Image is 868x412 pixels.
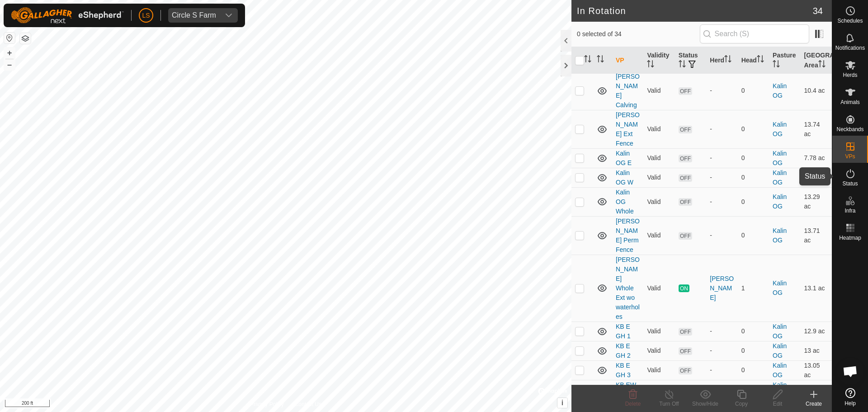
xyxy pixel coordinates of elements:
td: Valid [643,148,675,168]
a: Contact Us [295,400,321,408]
div: - [710,365,734,375]
p-sorticon: Activate to sort [773,62,780,69]
a: Kalin OG Whole [616,189,634,215]
span: Delete [625,401,641,407]
p-sorticon: Activate to sort [597,57,604,64]
a: [PERSON_NAME] Calving [616,73,640,109]
div: - [710,197,734,207]
td: Valid [643,255,675,322]
td: 8.2 ac [801,168,832,187]
span: OFF [679,174,692,182]
button: Reset Map [4,33,15,43]
div: - [710,173,734,182]
span: Status [842,181,858,186]
td: 13.71 ac [801,216,832,255]
div: Edit [759,400,796,408]
span: ON [679,284,689,292]
a: KB E GH 2 [616,342,631,359]
a: Kalin OG W [616,169,633,186]
a: Kalin OG [773,227,787,244]
td: 10.4 ac [801,71,832,110]
div: - [710,153,734,163]
button: – [4,59,15,70]
div: Copy [723,400,759,408]
div: Show/Hide [687,400,723,408]
th: Validity [643,47,675,74]
h2: In Rotation [577,5,813,16]
td: 13.1 ac [801,380,832,399]
div: dropdown trigger [220,8,238,23]
span: OFF [679,126,692,133]
button: i [557,398,567,408]
span: 0 selected of 34 [577,29,700,39]
div: Turn Off [651,400,687,408]
span: Schedules [837,18,863,24]
a: Kalin OG [773,150,787,166]
td: Valid [643,187,675,216]
td: Valid [643,380,675,399]
span: 34 [813,4,823,18]
td: 0 [738,216,769,255]
div: Circle S Farm [172,12,216,19]
p-sorticon: Activate to sort [679,62,686,69]
span: OFF [679,347,692,355]
div: - [710,124,734,134]
th: Head [738,47,769,74]
a: Privacy Policy [250,400,284,408]
td: Valid [643,168,675,187]
p-sorticon: Activate to sort [647,62,654,69]
th: Status [675,47,706,74]
th: [GEOGRAPHIC_DATA] Area [801,47,832,74]
div: - [710,231,734,240]
span: Circle S Farm [168,8,220,23]
span: Neckbands [836,127,863,132]
a: Kalin OG [773,279,787,296]
td: 13 ac [801,341,832,360]
div: - [710,346,734,355]
td: 0 [738,322,769,341]
td: 1 [738,255,769,322]
a: KB EW GH 123 [616,381,637,398]
td: 13.1 ac [801,255,832,322]
span: Herds [843,72,857,78]
a: KB E GH 1 [616,323,631,340]
a: [PERSON_NAME] Whole Ext wo waterholes [616,256,640,320]
span: OFF [679,367,692,374]
a: KB E GH 3 [616,362,631,379]
td: 7.78 ac [801,148,832,168]
button: + [4,47,15,58]
span: VPs [845,154,855,159]
a: Kalin OG [773,82,787,99]
a: [PERSON_NAME] Ext Fence [616,111,640,147]
a: Kalin OG [773,121,787,137]
td: 13.74 ac [801,110,832,148]
td: 0 [738,71,769,110]
img: Gallagher Logo [11,7,124,24]
td: Valid [643,360,675,380]
div: [PERSON_NAME] [710,274,734,303]
th: VP [612,47,643,74]
span: LS [142,11,150,20]
span: Infra [844,208,855,213]
a: Kalin OG [773,193,787,210]
p-sorticon: Activate to sort [757,57,764,64]
input: Search (S) [700,24,809,43]
div: - [710,327,734,336]
a: [PERSON_NAME] Perm Fence [616,218,640,253]
span: OFF [679,328,692,336]
td: 0 [738,168,769,187]
div: Create [796,400,832,408]
span: Animals [840,99,860,105]
a: Kalin OG [773,381,787,398]
span: Help [844,401,856,406]
span: Notifications [835,45,865,51]
td: Valid [643,216,675,255]
td: 0 [738,148,769,168]
div: Open chat [837,358,864,385]
span: OFF [679,232,692,240]
span: i [561,399,563,407]
a: Kalin OG [773,362,787,379]
th: Herd [706,47,737,74]
p-sorticon: Activate to sort [584,57,591,64]
span: OFF [679,87,692,95]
